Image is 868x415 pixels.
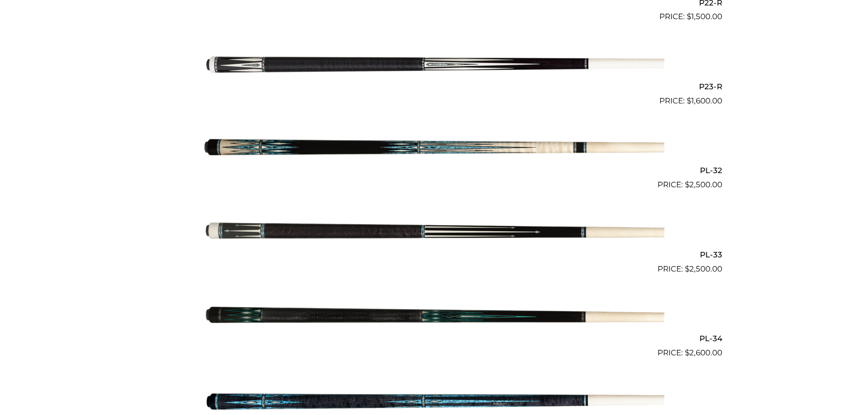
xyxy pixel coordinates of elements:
[204,195,664,271] img: PL-33
[146,279,722,359] a: PL-34 $2,600.00
[146,111,722,191] a: PL-32 $2,500.00
[685,180,689,189] span: $
[146,246,722,263] h2: PL-33
[146,195,722,275] a: PL-33 $2,500.00
[685,264,722,273] bdi: 2,500.00
[204,26,664,103] img: P23-R
[687,12,722,21] bdi: 1,500.00
[204,279,664,355] img: PL-34
[687,96,691,105] span: $
[685,348,722,357] bdi: 2,600.00
[146,78,722,95] h2: P23-R
[146,162,722,179] h2: PL-32
[204,111,664,187] img: PL-32
[687,96,722,105] bdi: 1,600.00
[146,26,722,107] a: P23-R $1,600.00
[685,180,722,189] bdi: 2,500.00
[687,12,691,21] span: $
[685,348,689,357] span: $
[685,264,689,273] span: $
[146,330,722,347] h2: PL-34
